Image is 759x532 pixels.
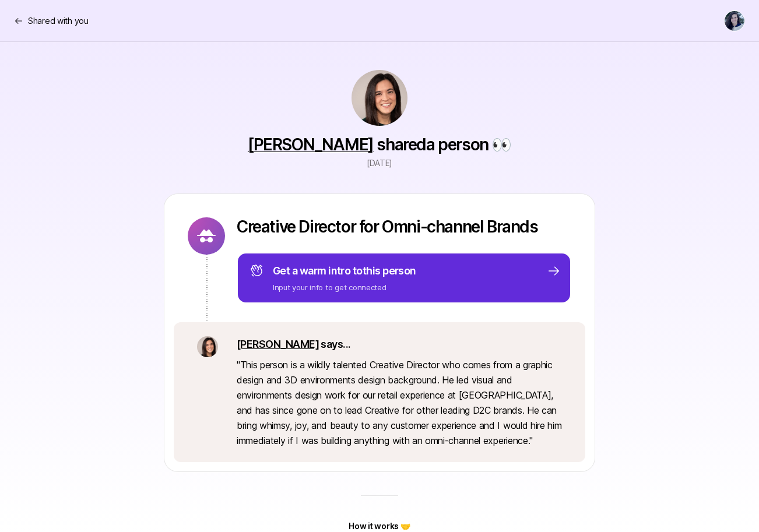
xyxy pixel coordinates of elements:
[273,263,416,279] p: Get a warm intro
[197,336,218,357] img: 71d7b91d_d7cb_43b4_a7ea_a9b2f2cc6e03.jpg
[352,70,407,126] img: 71d7b91d_d7cb_43b4_a7ea_a9b2f2cc6e03.jpg
[725,11,744,31] img: Barrie Tovar
[367,156,392,170] p: [DATE]
[237,336,562,353] p: says...
[353,265,416,277] span: to this person
[237,338,319,350] a: [PERSON_NAME]
[248,135,374,154] a: [PERSON_NAME]
[28,14,89,28] p: Shared with you
[237,217,571,236] p: Creative Director for Omni-channel Brands
[273,281,416,293] p: Input your info to get connected
[724,10,745,31] button: Barrie Tovar
[237,357,562,448] p: " This person is a wildly talented Creative Director who comes from a graphic design and 3D envir...
[248,135,511,154] p: shared a person 👀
